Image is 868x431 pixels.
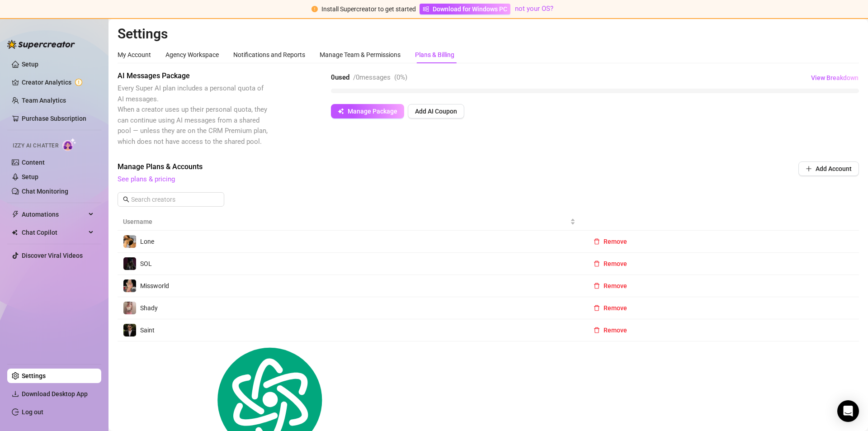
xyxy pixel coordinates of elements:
[311,6,318,12] span: exclamation-circle
[62,138,76,151] img: AI Chatter
[140,260,152,267] span: SOL
[415,108,457,115] span: Add AI Coupon
[118,84,268,146] span: Every Super AI plan includes a personal quota of AI messages. When a creator uses up their person...
[22,408,43,416] a: Log out
[22,159,45,166] a: Content
[594,283,600,289] span: delete
[594,238,600,245] span: delete
[604,282,627,289] span: Remove
[594,305,600,311] span: delete
[22,225,86,240] span: Chat Copilot
[118,25,859,43] h2: Settings
[233,50,305,60] div: Notifications and Reports
[123,217,568,227] span: Username
[123,302,136,314] img: Shady
[22,207,86,222] span: Automations
[811,71,859,85] button: View Breakdown
[22,61,38,68] a: Setup
[394,73,407,81] span: ( 0 %)
[423,6,429,12] span: windows
[22,97,66,104] a: Team Analytics
[12,390,19,398] span: download
[321,5,416,13] span: Install Supercreator to get started
[118,71,269,81] span: AI Messages Package
[331,73,349,81] strong: 0 used
[22,173,38,180] a: Setup
[140,327,155,334] span: Saint
[816,165,852,172] span: Add Account
[22,75,94,90] a: Creator Analytics exclamation-circle
[837,400,859,422] div: Open Intercom Messenger
[348,108,397,115] span: Manage Package
[515,5,553,13] a: not your OS?
[594,260,600,267] span: delete
[331,104,404,118] button: Manage Package
[140,304,158,312] span: Shady
[140,238,154,245] span: Lone
[811,74,859,81] span: View Breakdown
[7,40,75,49] img: logo-BBDzfeDw.svg
[604,238,627,245] span: Remove
[433,4,507,14] span: Download for Windows PC
[22,115,86,122] a: Purchase Subscription
[118,175,175,183] a: See plans & pricing
[586,256,634,271] button: Remove
[13,142,59,150] span: Izzy AI Chatter
[123,257,136,270] img: SOL
[165,50,219,60] div: Agency Workspace
[123,196,129,203] span: search
[123,324,136,336] img: Saint
[353,73,391,81] span: / 0 messages
[798,161,859,176] button: Add Account
[586,279,634,293] button: Remove
[140,282,169,289] span: Missworld
[408,104,464,118] button: Add AI Coupon
[12,229,18,236] img: Chat Copilot
[118,213,581,231] th: Username
[415,50,454,60] div: Plans & Billing
[118,161,737,172] span: Manage Plans & Accounts
[22,372,46,379] a: Settings
[123,235,136,248] img: Lone
[420,4,510,14] a: Download for Windows PC
[22,188,68,195] a: Chat Monitoring
[586,301,634,315] button: Remove
[586,323,634,337] button: Remove
[594,327,600,333] span: delete
[12,211,19,218] span: thunderbolt
[586,234,634,249] button: Remove
[22,252,83,259] a: Discover Viral Videos
[604,304,627,312] span: Remove
[320,50,401,60] div: Manage Team & Permissions
[806,166,812,172] span: plus
[123,279,136,292] img: Missworld
[604,327,627,334] span: Remove
[131,194,212,204] input: Search creators
[118,50,151,60] div: My Account
[604,260,627,267] span: Remove
[22,390,88,398] span: Download Desktop App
